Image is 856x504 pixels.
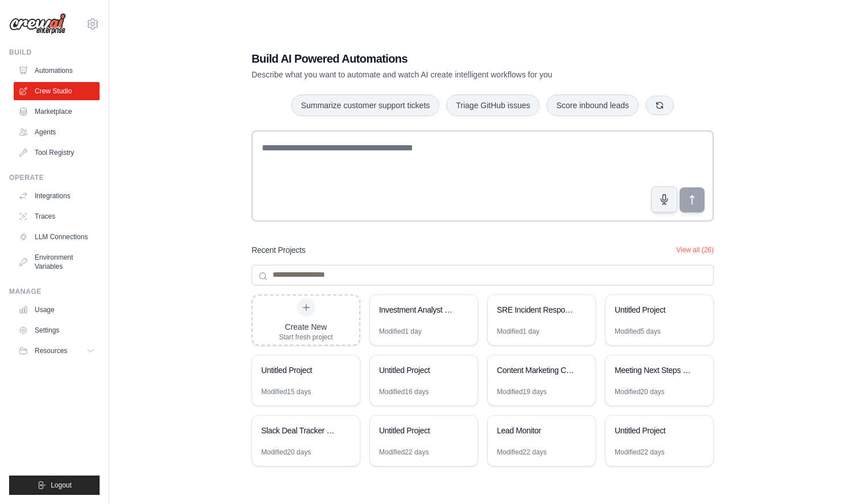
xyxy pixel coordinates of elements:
[14,123,100,141] a: Agents
[379,364,457,376] div: Untitled Project
[497,304,575,315] div: SRE Incident Response Assistant
[9,476,100,495] button: Logout
[261,387,311,396] div: Modified 15 days
[379,425,457,436] div: Untitled Project
[379,304,457,315] div: Investment Analyst Email Generator
[252,69,634,80] p: Describe what you want to automate and watch AI create intelligent workflows for you
[252,51,634,67] h1: Build AI Powered Automations
[9,173,100,182] div: Operate
[51,481,72,490] span: Logout
[14,301,100,319] a: Usage
[497,425,575,436] div: Lead Monitor
[615,425,693,436] div: Untitled Project
[261,425,339,436] div: Slack Deal Tracker & Email Reporter
[14,248,100,276] a: Environment Variables
[291,95,439,116] button: Summarize customer support tickets
[9,48,100,57] div: Build
[14,228,100,246] a: LLM Connections
[497,387,546,396] div: Modified 19 days
[676,245,714,255] button: View all (26)
[14,187,100,205] a: Integrations
[14,342,100,360] button: Resources
[645,96,674,115] button: Get new suggestions
[446,95,540,116] button: Triage GitHub issues
[615,304,693,315] div: Untitled Project
[615,364,693,376] div: Meeting Next Steps Summarizer
[14,62,100,80] a: Automations
[9,13,66,35] img: Logo
[651,186,677,212] button: Click to speak your automation idea
[14,207,100,226] a: Traces
[14,82,100,100] a: Crew Studio
[261,448,311,457] div: Modified 20 days
[14,144,100,162] a: Tool Registry
[615,387,664,396] div: Modified 20 days
[546,95,639,116] button: Score inbound leads
[14,321,100,339] a: Settings
[9,287,100,296] div: Manage
[379,387,429,396] div: Modified 16 days
[497,448,546,457] div: Modified 22 days
[14,103,100,121] a: Marketplace
[261,364,339,376] div: Untitled Project
[497,364,575,376] div: Content Marketing Competitive Intelligence
[615,448,664,457] div: Modified 22 days
[279,333,333,342] div: Start fresh project
[615,327,661,336] div: Modified 5 days
[497,327,540,336] div: Modified 1 day
[252,244,306,256] h3: Recent Projects
[35,346,67,355] span: Resources
[379,448,429,457] div: Modified 22 days
[279,321,333,333] div: Create New
[379,327,422,336] div: Modified 1 day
